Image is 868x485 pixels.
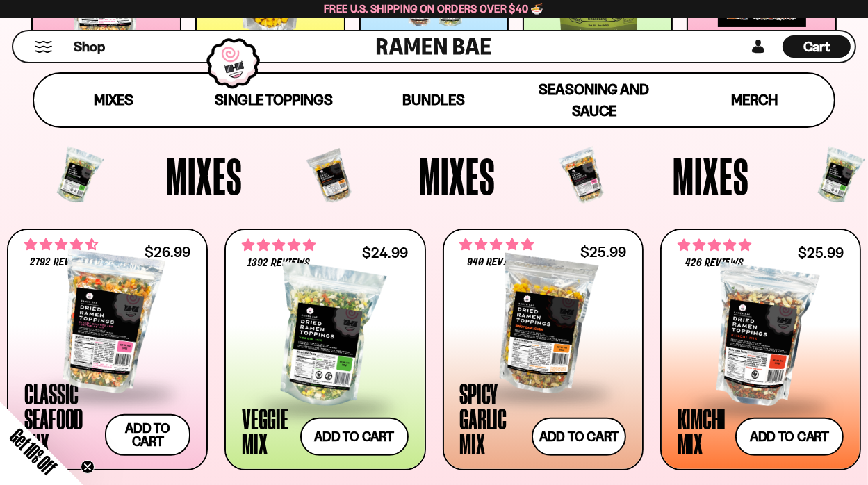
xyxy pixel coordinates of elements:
[34,41,53,53] button: Mobile Menu Trigger
[731,91,778,108] span: Merch
[532,418,625,456] button: Add to cart
[324,2,544,15] span: Free U.S. Shipping on Orders over $40 🍜
[194,74,354,126] a: Single Toppings
[247,258,310,269] span: 1392 reviews
[74,35,105,58] a: Shop
[242,236,316,254] span: 4.76 stars
[166,150,243,202] span: Mixes
[6,425,60,479] span: Get 10% Off
[81,460,95,474] button: Close teaser
[105,414,190,456] button: Add to cart
[580,245,626,258] div: $25.99
[674,74,834,126] a: Merch
[242,406,293,456] div: Veggie Mix
[354,74,514,126] a: Bundles
[798,246,844,259] div: $25.99
[443,229,644,470] a: 4.75 stars 940 reviews $25.99 Spicy Garlic Mix Add to cart
[419,150,496,202] span: Mixes
[735,418,844,456] button: Add to cart
[514,74,674,126] a: Seasoning and Sauce
[24,236,98,254] span: 4.68 stars
[460,381,525,456] div: Spicy Garlic Mix
[460,236,534,254] span: 4.75 stars
[685,258,744,269] span: 426 reviews
[94,91,133,108] span: Mixes
[678,406,728,456] div: Kimchi Mix
[673,150,749,202] span: Mixes
[300,418,409,456] button: Add to cart
[539,81,649,120] span: Seasoning and Sauce
[678,236,751,254] span: 4.76 stars
[660,229,861,470] a: 4.76 stars 426 reviews $25.99 Kimchi Mix Add to cart
[34,74,194,126] a: Mixes
[7,229,208,470] a: 4.68 stars 2792 reviews $26.99 Classic Seafood Mix Add to cart
[224,229,425,470] a: 4.76 stars 1392 reviews $24.99 Veggie Mix Add to cart
[74,38,105,56] span: Shop
[362,246,408,259] div: $24.99
[145,245,190,258] div: $26.99
[402,91,465,108] span: Bundles
[803,38,830,55] span: Cart
[215,91,333,108] span: Single Toppings
[783,31,851,62] a: Cart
